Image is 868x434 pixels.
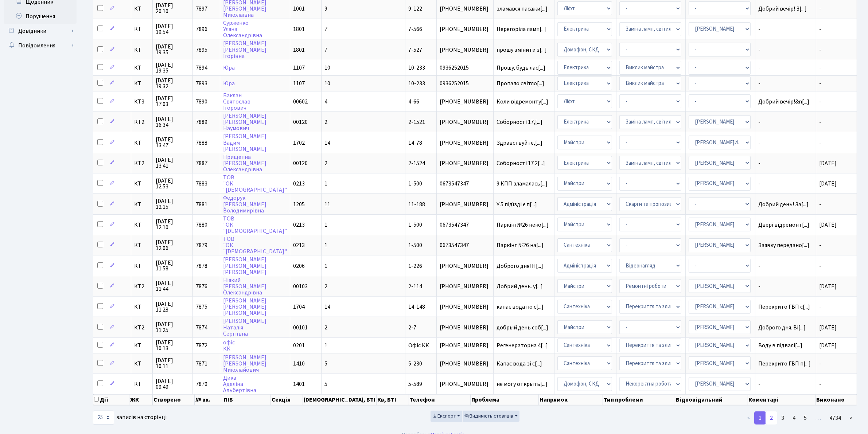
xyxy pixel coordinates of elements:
[497,360,542,368] span: Капає вода зі с[...]
[223,91,250,112] a: БакланСвятославІгорович
[324,282,327,290] span: 2
[134,81,149,86] span: КТ
[324,25,327,33] span: 7
[497,64,545,72] span: Прошу, будь лас[...]
[293,46,305,54] span: 1801
[324,180,327,188] span: 1
[408,118,425,126] span: 2-1521
[758,381,813,387] span: -
[196,282,207,290] span: 7876
[603,394,675,405] th: Тип проблеми
[408,5,422,13] span: 9-122
[196,303,207,311] span: 7875
[497,79,544,87] span: Пропало світло[...]
[223,133,266,153] a: [PERSON_NAME]Вадим[PERSON_NAME]
[156,260,190,271] span: [DATE] 11:58
[819,380,821,388] span: -
[799,411,811,425] a: 5
[819,139,821,147] span: -
[324,79,330,87] span: 10
[156,95,190,107] span: [DATE] 17:03
[497,303,544,311] span: капає вода по с[...]
[156,137,190,148] span: [DATE] 13:47
[408,221,422,229] span: 1-500
[497,262,543,270] span: Доброго дня! Н[...]
[156,340,190,351] span: [DATE] 10:13
[196,159,207,167] span: 7887
[758,221,809,229] span: Двері відремонт[...]
[223,297,266,317] a: [PERSON_NAME][PERSON_NAME][PERSON_NAME]
[324,241,327,249] span: 1
[156,157,190,169] span: [DATE] 13:41
[196,5,207,13] span: 7897
[816,394,857,405] th: Виконано
[408,341,429,349] span: Офіс КК
[324,380,327,388] span: 5
[408,380,422,388] span: 5-589
[497,139,542,147] span: Здравствуйте,[...]
[223,394,271,405] th: ПІБ
[156,3,190,14] span: [DATE] 20:10
[134,381,149,387] span: КТ
[324,98,327,106] span: 4
[377,394,409,405] th: Кв, БТІ
[675,394,748,405] th: Відповідальний
[293,262,305,270] span: 0206
[497,98,548,106] span: Коли відремонту[...]
[134,361,149,367] span: КТ
[539,394,603,405] th: Напрямок
[497,324,548,332] span: добрый день соб[...]
[408,200,425,208] span: 11-188
[223,64,235,72] a: Юра
[324,118,327,126] span: 2
[134,119,149,125] span: КТ2
[293,341,305,349] span: 0201
[156,378,190,390] span: [DATE] 09:49
[134,65,149,71] span: КТ
[156,116,190,128] span: [DATE] 16:34
[196,341,207,349] span: 7872
[408,98,419,106] span: 4-66
[196,200,207,208] span: 7881
[324,324,327,332] span: 2
[324,46,327,54] span: 7
[408,159,425,167] span: 2-1524
[440,119,490,125] span: [PHONE_NUMBER]
[758,241,809,249] span: Заявку передано[...]
[758,140,813,146] span: -
[223,276,266,297] a: Ніякий[PERSON_NAME]Олександрівна
[134,47,149,53] span: КТ
[758,181,813,187] span: -
[408,241,422,249] span: 1-500
[223,235,287,255] a: ТОВ"ОК"[DEMOGRAPHIC_DATA]"
[819,46,821,54] span: -
[134,343,149,348] span: КТ
[777,411,789,425] a: 3
[497,180,548,188] span: 9 КПП зламалась[...]
[758,284,813,289] span: -
[196,380,207,388] span: 7870
[440,284,490,289] span: [PHONE_NUMBER]
[134,222,149,228] span: КТ
[156,219,190,230] span: [DATE] 12:10
[440,160,490,166] span: [PHONE_NUMBER]
[223,79,235,87] a: Юра
[196,46,207,54] span: 7895
[408,262,422,270] span: 1-226
[134,99,149,105] span: КТ3
[758,98,809,106] span: Добрий вечір!&n[...]
[408,64,425,72] span: 10-233
[223,374,256,394] a: ДикаАделінаАльбертівна
[440,26,490,32] span: [PHONE_NUMBER]
[293,159,308,167] span: 00120
[758,303,810,311] span: Перекрито ГВП с[...]
[497,25,547,33] span: Перегоріла ламп[...]
[408,79,425,87] span: 10-233
[223,256,266,276] a: [PERSON_NAME][PERSON_NAME][PERSON_NAME]
[293,241,305,249] span: 0213
[324,360,327,368] span: 5
[196,98,207,106] span: 7890
[819,180,837,188] span: [DATE]
[819,221,837,229] span: [DATE]
[440,361,490,367] span: [PHONE_NUMBER]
